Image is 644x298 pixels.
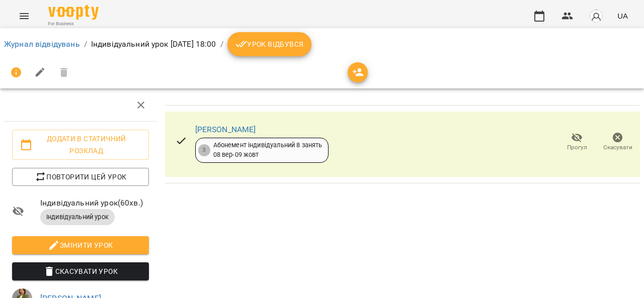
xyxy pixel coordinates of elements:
[12,130,149,160] button: Додати в статичний розклад
[40,197,149,209] span: Індивідуальний урок ( 60 хв. )
[556,128,597,156] button: Прогул
[20,239,141,251] span: Змінити урок
[589,9,603,23] img: avatar_s.png
[235,38,304,50] span: Урок відбувся
[195,125,256,134] a: [PERSON_NAME]
[220,38,223,50] li: /
[227,32,312,56] button: Урок відбувся
[12,168,149,186] button: Повторити цей урок
[48,21,99,27] span: For Business
[613,7,632,25] button: UA
[4,32,640,56] nav: breadcrumb
[12,4,36,28] button: Menu
[48,5,99,20] img: Voopty Logo
[567,143,587,152] span: Прогул
[12,262,149,280] button: Скасувати Урок
[20,133,141,157] span: Додати в статичний розклад
[91,38,216,50] p: Індивідуальний урок [DATE] 18:00
[617,11,628,21] span: UA
[40,213,115,222] span: Індивідуальний урок
[20,265,141,277] span: Скасувати Урок
[12,236,149,254] button: Змінити урок
[84,38,87,50] li: /
[198,144,210,156] div: 3
[20,171,141,183] span: Повторити цей урок
[597,128,638,156] button: Скасувати
[213,141,323,159] div: Абонемент індивідуальний 8 занять 08 вер - 09 жовт
[603,143,632,152] span: Скасувати
[4,39,80,49] a: Журнал відвідувань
